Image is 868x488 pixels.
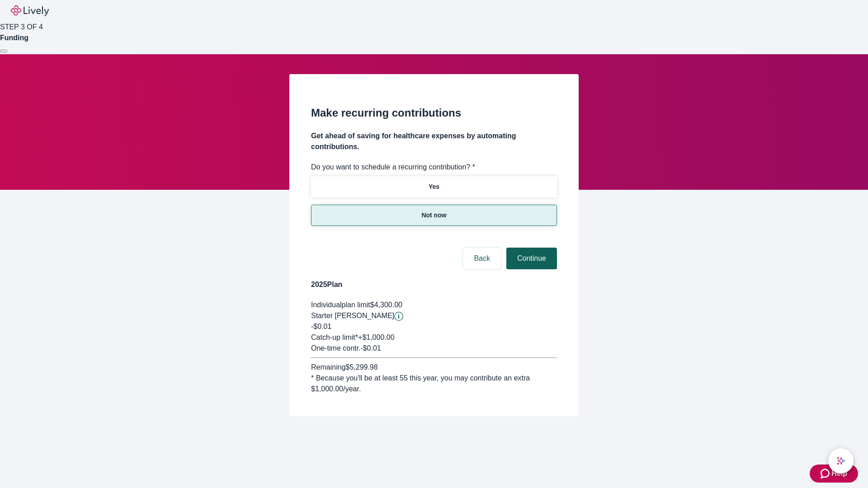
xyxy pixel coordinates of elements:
span: - $0.01 [360,344,381,352]
button: chat [828,448,854,474]
span: Help [831,468,847,479]
svg: Zendesk support icon [821,468,831,479]
span: Starter [PERSON_NAME] [311,312,394,319]
button: Back [463,248,501,269]
button: Yes [311,176,557,197]
span: Remaining [311,363,345,371]
span: Catch-up limit* [311,333,358,341]
span: One-time contr. [311,344,360,352]
img: Lively [11,5,49,16]
span: + $1,000.00 [358,333,395,341]
button: Not now [311,205,557,226]
label: Do you want to schedule a recurring contribution? * [311,162,475,173]
svg: Starter penny details [394,312,403,321]
svg: Lively AI Assistant [836,456,845,465]
button: Continue [506,248,557,269]
button: Zendesk support iconHelp [810,465,858,483]
button: Lively will contribute $0.01 to establish your account [394,312,403,321]
p: Not now [421,211,446,220]
div: * Because you'll be at least 55 this year, you may contribute an extra $1,000.00 /year. [311,373,557,394]
h4: Get ahead of saving for healthcare expenses by automating contributions. [311,131,557,152]
span: $5,299.98 [345,363,377,371]
span: -$0.01 [311,323,331,330]
h4: 2025 Plan [311,279,557,290]
p: Yes [429,182,439,192]
h2: Make recurring contributions [311,105,557,121]
span: $4,300.00 [370,301,402,309]
span: Individual plan limit [311,301,370,309]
